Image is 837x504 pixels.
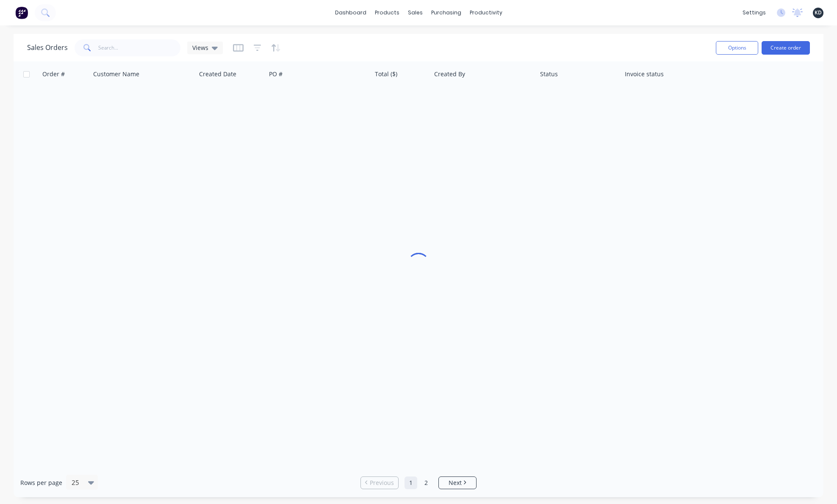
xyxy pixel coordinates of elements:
div: productivity [466,6,507,19]
div: Total ($) [375,70,397,78]
h1: Sales Orders [27,44,68,52]
button: Create order [762,41,810,55]
a: Next page [439,479,476,487]
span: Previous [370,479,394,487]
span: KD [815,9,822,17]
div: Status [540,70,558,78]
a: Page 1 is your current page [405,476,417,489]
span: Views [192,43,208,52]
a: dashboard [331,6,371,19]
div: Created Date [199,70,236,78]
div: PO # [269,70,283,78]
div: sales [404,6,427,19]
button: Options [716,41,758,55]
span: Rows per page [20,479,62,487]
input: Search... [98,39,181,56]
div: Order # [42,70,65,78]
div: Customer Name [93,70,139,78]
div: purchasing [427,6,466,19]
div: Invoice status [625,70,664,78]
ul: Pagination [357,476,480,489]
div: Created By [434,70,465,78]
div: products [371,6,404,19]
a: Previous page [361,479,398,487]
img: Factory [15,6,28,19]
span: Next [449,479,462,487]
div: settings [738,6,770,19]
a: Page 2 [420,476,432,489]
